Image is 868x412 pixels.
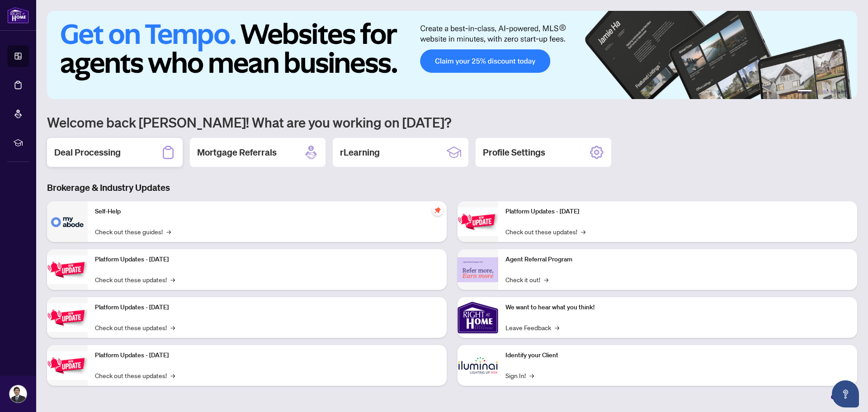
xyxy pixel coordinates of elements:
[505,255,850,265] p: Agent Referral Program
[797,90,812,94] button: 1
[483,146,545,159] h2: Profile Settings
[47,303,88,332] img: Platform Updates - July 21, 2025
[47,181,857,194] h3: Brokerage & Industry Updates
[505,370,534,380] a: Sign In!→
[458,297,498,338] img: We want to hear what you think!
[7,7,29,24] img: logo
[95,350,439,360] p: Platform Updates - [DATE]
[432,205,443,216] span: pushpin
[816,90,819,94] button: 2
[95,207,439,217] p: Self-Help
[340,146,380,159] h2: rLearning
[170,275,175,284] span: →
[505,350,850,360] p: Identify your Client
[581,227,585,237] span: →
[505,207,850,217] p: Platform Updates - [DATE]
[95,255,439,265] p: Platform Updates - [DATE]
[47,114,857,131] h1: Welcome back [PERSON_NAME]! What are you working on [DATE]?
[458,208,498,236] img: Platform Updates - June 23, 2025
[844,90,848,94] button: 6
[832,380,859,407] button: Open asap
[47,201,88,242] img: Self-Help
[47,256,88,284] img: Platform Updates - September 16, 2025
[47,351,88,380] img: Platform Updates - July 8, 2025
[823,90,826,94] button: 3
[830,90,834,94] button: 4
[505,303,850,313] p: We want to hear what you think!
[9,385,27,403] img: Profile Icon
[166,227,171,237] span: →
[197,146,277,159] h2: Mortgage Referrals
[47,11,857,99] img: Slide 0
[505,322,559,332] a: Leave Feedback→
[544,275,548,284] span: →
[555,322,559,332] span: →
[95,322,175,332] a: Check out these updates!→
[95,275,175,284] a: Check out these updates!→
[505,227,585,237] a: Check out these updates!→
[95,227,171,237] a: Check out these guides!→
[54,146,121,159] h2: Deal Processing
[170,322,175,332] span: →
[529,370,534,380] span: →
[458,345,498,386] img: Identify your Client
[95,370,175,380] a: Check out these updates!→
[170,370,175,380] span: →
[95,303,439,313] p: Platform Updates - [DATE]
[458,257,498,282] img: Agent Referral Program
[837,90,841,94] button: 5
[505,275,548,284] a: Check it out!→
